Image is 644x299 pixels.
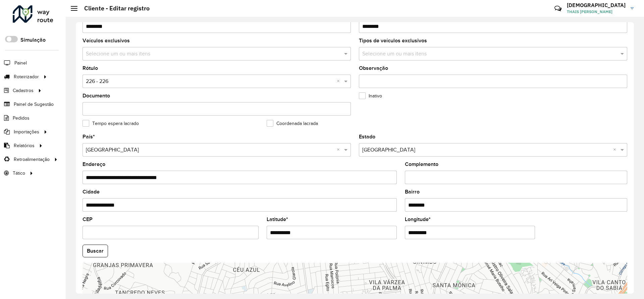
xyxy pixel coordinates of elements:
label: Rótulo [83,64,98,72]
span: Importações [14,128,39,135]
label: Tempo espera lacrado [83,120,139,127]
label: Longitude [405,215,431,223]
label: Observação [359,64,388,72]
label: Bairro [405,188,420,196]
span: Clear all [337,77,342,85]
label: Inativo [359,92,382,99]
span: Tático [13,170,25,177]
label: Cidade [83,188,100,196]
span: Roteirizador [14,73,39,80]
span: Relatórios [14,142,35,149]
span: Painel de Sugestão [14,101,54,108]
span: Clear all [613,146,619,154]
label: Coordenada lacrada [267,120,318,127]
label: Endereço [83,160,105,168]
button: Buscar [83,245,108,257]
label: Veículos exclusivos [83,37,130,45]
span: Clear all [337,146,342,154]
a: Contato Rápido [551,1,565,16]
h3: [DEMOGRAPHIC_DATA] [567,2,626,8]
span: Painel [14,59,27,67]
label: Tipos de veículos exclusivos [359,37,427,45]
label: Complemento [405,160,438,168]
label: Documento [83,92,110,100]
h2: Cliente - Editar registro [77,5,150,12]
label: País [83,133,95,141]
label: Estado [359,133,375,141]
span: Retroalimentação [14,156,50,163]
span: Cadastros [13,87,34,94]
label: Simulação [20,36,46,44]
label: CEP [83,215,93,223]
span: Pedidos [13,115,30,122]
label: Latitude [267,215,288,223]
span: THAIS [PERSON_NAME] [567,9,626,15]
